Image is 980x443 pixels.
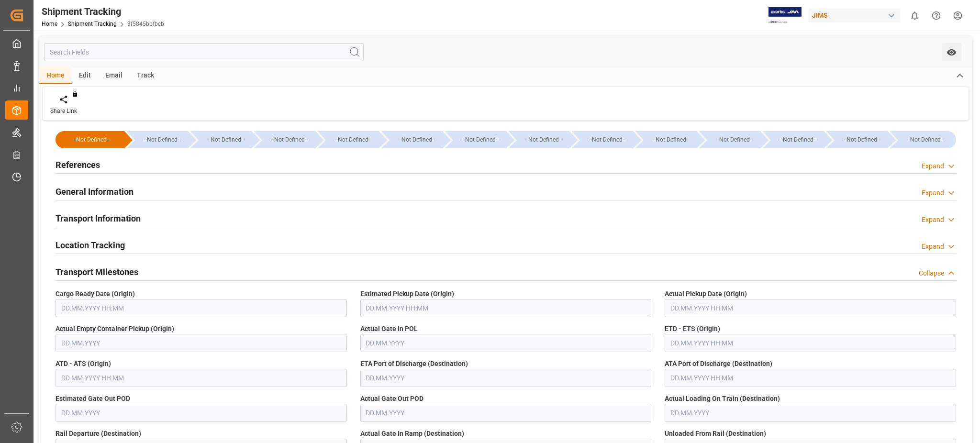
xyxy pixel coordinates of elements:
div: --Not Defined-- [136,131,188,148]
div: Track [130,68,161,84]
div: Edit [72,68,98,84]
div: --Not Defined-- [518,131,570,148]
span: ATA Port of Discharge (Destination) [665,359,772,369]
input: DD.MM.YYYY HH:MM [665,369,956,387]
div: --Not Defined-- [56,131,124,148]
div: --Not Defined-- [890,131,956,148]
input: DD.MM.YYYY [360,369,652,387]
div: --Not Defined-- [900,131,951,148]
span: Actual Loading On Train (Destination) [665,394,780,404]
img: Exertis%20JAM%20-%20Email%20Logo.jpg_1722504956.jpg [768,7,802,24]
div: Expand [922,242,944,252]
div: JIMS [808,9,900,22]
div: --Not Defined-- [381,131,443,148]
span: ATD - ATS (Origin) [56,359,111,369]
div: --Not Defined-- [709,131,760,148]
button: JIMS [808,6,904,24]
span: Estimated Gate Out POD [56,394,130,404]
span: Unloaded From Rail (Destination) [665,429,766,439]
span: Estimated Pickup Date (Origin) [360,289,454,299]
span: Actual Pickup Date (Origin) [665,289,747,299]
span: Cargo Ready Date (Origin) [56,289,135,299]
div: --Not Defined-- [772,131,824,148]
input: DD.MM.YYYY [56,404,347,422]
div: Email [98,68,130,84]
div: --Not Defined-- [65,131,118,148]
div: Expand [922,161,944,171]
span: Rail Departure (Destination) [56,429,141,439]
input: DD.MM.YYYY [665,404,956,422]
input: DD.MM.YYYY HH:MM [665,299,956,317]
div: --Not Defined-- [200,131,252,148]
div: --Not Defined-- [699,131,760,148]
div: --Not Defined-- [391,131,443,148]
input: DD.MM.YYYY HH:MM [360,299,652,317]
input: DD.MM.YYYY [56,334,347,352]
div: --Not Defined-- [254,131,315,148]
button: open menu [942,43,961,61]
h2: Transport Milestones [56,266,138,278]
div: --Not Defined-- [635,131,697,148]
div: --Not Defined-- [318,131,379,148]
input: Search Fields [44,43,364,61]
span: ETA Port of Discharge (Destination) [360,359,468,369]
span: Actual Gate In POL [360,324,418,334]
div: --Not Defined-- [455,131,506,148]
div: --Not Defined-- [264,131,315,148]
input: DD.MM.YYYY [360,334,652,352]
div: --Not Defined-- [327,131,379,148]
div: --Not Defined-- [445,131,506,148]
span: Actual Gate Out POD [360,394,423,404]
div: --Not Defined-- [190,131,252,148]
div: --Not Defined-- [581,131,633,148]
h2: References [56,158,100,171]
input: DD.MM.YYYY HH:MM [56,369,347,387]
h2: Location Tracking [56,239,125,252]
input: DD.MM.YYYY HH:MM [56,299,347,317]
div: Home [39,68,72,84]
div: --Not Defined-- [572,131,633,148]
h2: General Information [56,185,134,198]
div: --Not Defined-- [645,131,697,148]
div: --Not Defined-- [509,131,570,148]
input: DD.MM.YYYY HH:MM [665,334,956,352]
div: Collapse [919,268,944,278]
div: Expand [922,188,944,198]
button: Help Center [925,5,947,26]
button: show 0 new notifications [904,5,925,26]
div: Expand [922,215,944,225]
div: --Not Defined-- [826,131,888,148]
div: --Not Defined-- [836,131,888,148]
input: DD.MM.YYYY [360,404,652,422]
span: Actual Gate In Ramp (Destination) [360,429,464,439]
div: --Not Defined-- [763,131,824,148]
h2: Transport Information [56,212,141,225]
a: Home [42,21,57,27]
span: ETD - ETS (Origin) [665,324,720,334]
div: Shipment Tracking [42,4,164,19]
span: Actual Empty Container Pickup (Origin) [56,324,174,334]
a: Shipment Tracking [68,21,117,27]
div: --Not Defined-- [127,131,188,148]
